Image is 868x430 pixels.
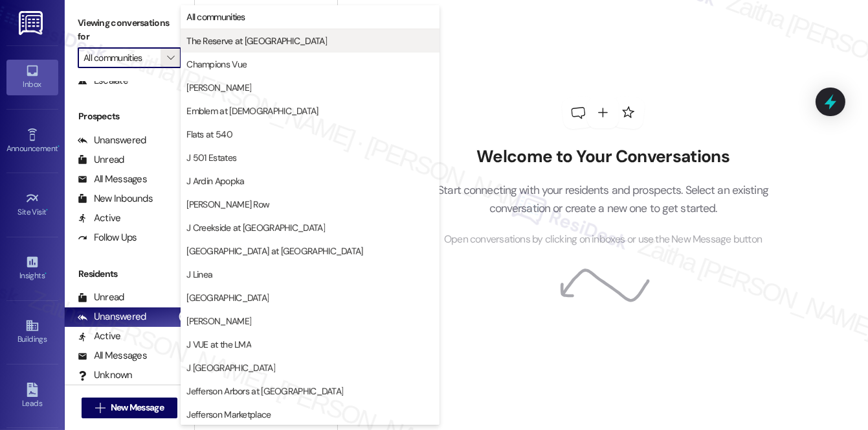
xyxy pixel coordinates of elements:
a: Leads [6,379,58,414]
div: Unread [78,153,124,167]
i:  [167,53,174,63]
a: Buildings [6,315,58,350]
div: (2) [175,307,194,327]
a: Insights • [6,251,58,286]
p: Start connecting with your residents and prospects. Select an existing conversation or create a n... [418,181,788,218]
span: New Message [111,401,164,414]
span: Jefferson Marketplace [186,408,271,421]
div: Unread [78,291,124,304]
span: [PERSON_NAME] [186,81,251,94]
div: Active [78,329,121,343]
span: [GEOGRAPHIC_DATA] at [GEOGRAPHIC_DATA] [186,245,362,257]
input: All communities [83,47,161,68]
span: J Linea [186,268,212,281]
div: Prospects [65,110,194,123]
div: Escalate [78,74,128,88]
div: Unanswered [78,134,146,147]
div: All Messages [78,349,147,363]
span: J Ardin Apopka [186,174,244,187]
i:  [95,403,105,413]
div: Follow Ups [78,231,137,245]
img: ResiDesk Logo [19,11,45,35]
span: [PERSON_NAME] [186,315,251,328]
a: Inbox [6,60,58,95]
button: New Message [82,398,177,418]
div: Unanswered [78,310,146,324]
span: • [45,269,47,278]
div: Unknown [78,368,133,382]
span: The Reserve at [GEOGRAPHIC_DATA] [186,34,327,47]
span: J Creekside at [GEOGRAPHIC_DATA] [186,221,325,234]
h2: Welcome to Your Conversations [418,147,788,167]
span: • [58,142,60,151]
span: • [47,206,49,215]
span: [PERSON_NAME] Row [186,198,269,211]
span: J 501 Estates [186,151,236,164]
span: [GEOGRAPHIC_DATA] [186,291,269,304]
a: Site Visit • [6,187,58,222]
span: J [GEOGRAPHIC_DATA] [186,361,275,374]
span: All communities [186,10,245,23]
div: New Inbounds [78,192,153,206]
div: Residents [65,267,194,281]
span: Champions Vue [186,58,247,71]
span: Open conversations by clicking on inboxes or use the New Message button [444,232,762,248]
div: All Messages [78,173,147,186]
div: Active [78,211,121,225]
span: Emblem at [DEMOGRAPHIC_DATA] [186,104,318,117]
span: Flats at 540 [186,128,232,141]
span: Jefferson Arbors at [GEOGRAPHIC_DATA] [186,385,343,398]
span: J VUE at the LMA [186,338,251,351]
label: Viewing conversations for [78,13,181,47]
